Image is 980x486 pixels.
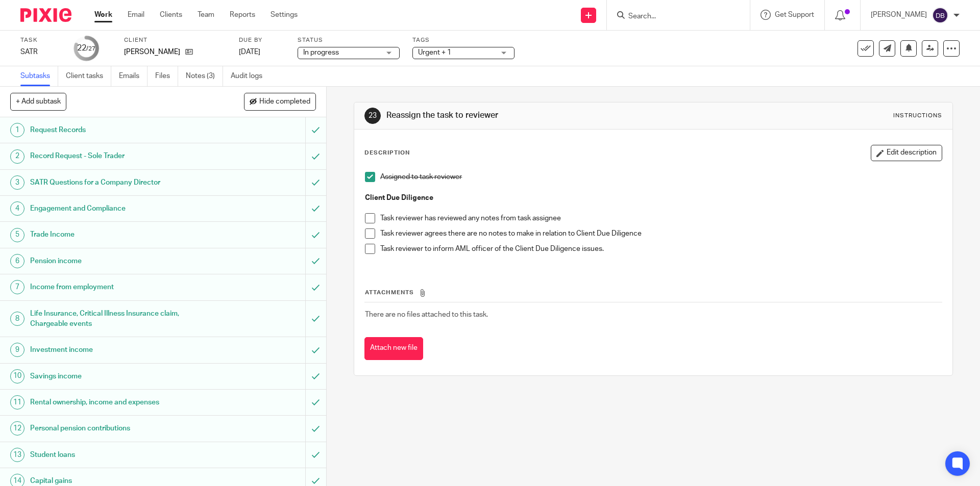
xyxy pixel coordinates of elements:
[30,227,207,242] h1: Trade Income
[30,395,207,410] h1: Rental ownership, income and expenses
[412,36,514,44] label: Tags
[893,112,942,120] div: Instructions
[10,312,24,326] div: 8
[10,123,24,137] div: 1
[30,253,207,269] h1: Pension income
[364,108,381,124] div: 23
[128,10,144,20] a: Email
[20,66,58,86] a: Subtasks
[30,369,207,384] h1: Savings income
[364,337,423,360] button: Attach new file
[20,36,61,44] label: Task
[20,47,61,57] div: SATR
[10,93,66,110] button: + Add subtask
[364,149,410,157] p: Description
[10,228,24,242] div: 5
[230,10,255,20] a: Reports
[10,254,24,268] div: 6
[303,49,339,56] span: In progress
[86,46,95,52] small: /27
[10,448,24,462] div: 13
[30,306,207,332] h1: Life Insurance, Critical Illness Insurance claim, Chargeable events
[77,42,95,54] div: 22
[10,421,24,436] div: 12
[10,343,24,357] div: 9
[365,311,488,318] span: There are no files attached to this task.
[30,421,207,436] h1: Personal pension contributions
[365,290,414,295] span: Attachments
[386,110,675,121] h1: Reassign the task to reviewer
[10,395,24,410] div: 11
[10,175,24,190] div: 3
[239,48,260,56] span: [DATE]
[186,66,223,86] a: Notes (3)
[380,244,941,254] p: Task reviewer to inform AML officer of the Client Due Diligence issues.
[10,280,24,294] div: 7
[155,66,178,86] a: Files
[932,7,948,23] img: svg%3E
[871,145,942,161] button: Edit description
[66,66,111,86] a: Client tasks
[871,10,927,20] p: [PERSON_NAME]
[627,12,719,21] input: Search
[124,36,226,44] label: Client
[418,49,451,56] span: Urgent + 1
[30,447,207,463] h1: Student loans
[30,342,207,357] h1: Investment income
[298,36,400,44] label: Status
[775,11,814,18] span: Get Support
[380,213,941,223] p: Task reviewer has reviewed any notes from task assignee
[10,369,24,383] div: 10
[231,66,270,86] a: Audit logs
[30,122,207,138] h1: Request Records
[244,93,316,110] button: Hide completed
[20,8,71,22] img: Pixie
[119,66,148,86] a: Emails
[30,279,207,295] h1: Income from employment
[239,36,285,44] label: Due by
[198,10,214,20] a: Team
[30,175,207,190] h1: SATR Questions for a Company Director
[10,201,24,216] div: 4
[10,149,24,164] div: 2
[30,148,207,164] h1: Record Request - Sole Trader
[160,10,182,20] a: Clients
[365,194,433,201] strong: Client Due Diligence
[94,10,112,20] a: Work
[380,172,941,182] p: Assigned to task reviewer
[30,201,207,216] h1: Engagement and Compliance
[271,10,298,20] a: Settings
[124,47,180,57] p: [PERSON_NAME]
[380,228,941,239] p: Task reviewer agrees there are no notes to make in relation to Client Due Diligence
[259,98,310,106] span: Hide completed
